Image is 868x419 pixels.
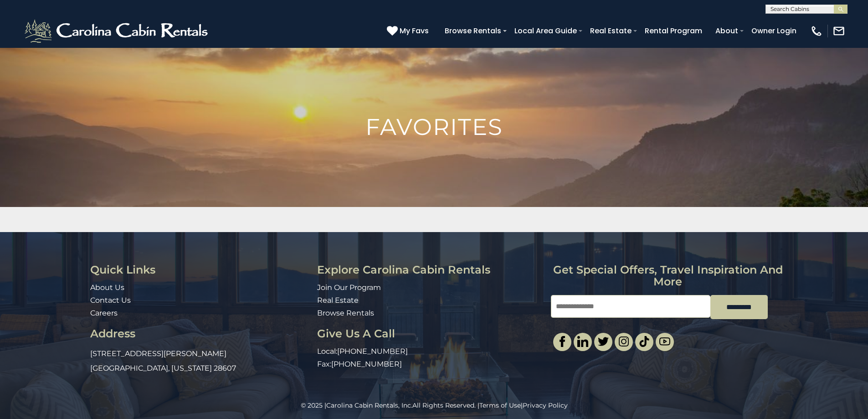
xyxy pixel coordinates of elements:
[317,359,544,370] p: Fax:
[598,336,609,347] img: twitter-single.svg
[337,347,408,356] a: [PHONE_NUMBER]
[90,347,310,376] p: [STREET_ADDRESS][PERSON_NAME] [GEOGRAPHIC_DATA], [US_STATE] 28607
[832,25,845,37] img: mail-regular-white.png
[639,336,650,347] img: tiktok.svg
[400,25,429,36] span: My Favs
[317,283,381,292] a: Join Our Program
[479,401,521,409] a: Terms of Use
[90,296,131,305] a: Contact Us
[577,336,588,347] img: linkedin-single.svg
[618,336,629,347] img: instagram-single.svg
[317,328,544,340] h3: Give Us A Call
[711,23,743,39] a: About
[317,347,544,357] p: Local:
[551,264,785,288] h3: Get special offers, travel inspiration and more
[317,309,374,317] a: Browse Rentals
[90,328,310,340] h3: Address
[747,23,801,39] a: Owner Login
[331,360,402,368] a: [PHONE_NUMBER]
[23,17,212,45] img: White-1-2.png
[90,264,310,276] h3: Quick Links
[810,25,823,37] img: phone-regular-white.png
[90,309,118,317] a: Careers
[317,264,544,276] h3: Explore Carolina Cabin Rentals
[440,23,506,39] a: Browse Rentals
[387,25,431,37] a: My Favs
[586,23,636,39] a: Real Estate
[510,23,581,39] a: Local Area Guide
[301,401,412,409] span: © 2025 |
[523,401,568,409] a: Privacy Policy
[659,336,670,347] img: youtube-light.svg
[557,336,568,347] img: facebook-single.svg
[90,283,124,292] a: About Us
[640,23,707,39] a: Rental Program
[21,401,847,410] p: All Rights Reserved. | |
[326,401,412,409] a: Carolina Cabin Rentals, Inc.
[317,296,359,305] a: Real Estate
